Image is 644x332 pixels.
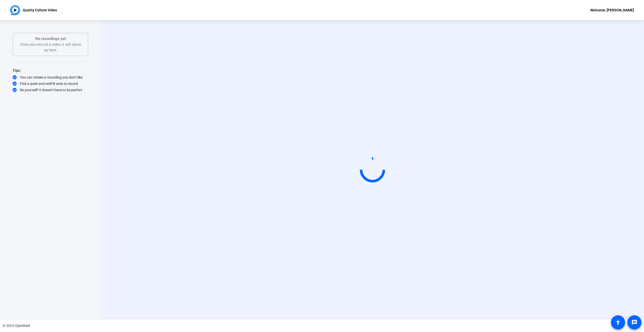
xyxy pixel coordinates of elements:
[631,319,637,325] mat-icon: message
[13,67,88,74] div: Tips:
[23,7,57,13] p: Quality Culture Video
[13,87,88,92] div: Be yourself! It doesn’t have to be perfect
[3,323,30,328] div: © 2025 OpenReel
[590,7,634,13] div: Welcome, [PERSON_NAME]
[18,36,83,42] p: No recordings yet
[13,75,88,80] div: You can retake a recording you don’t like
[13,81,88,86] div: Pick a quiet and well-lit area to record
[18,36,83,53] div: Once you record a video it will show up here.
[615,319,621,325] mat-icon: accessibility
[10,5,20,15] img: OpenReel logo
